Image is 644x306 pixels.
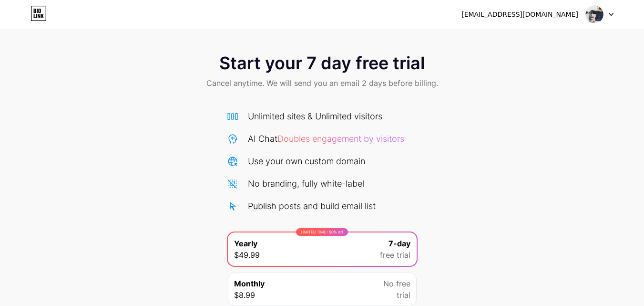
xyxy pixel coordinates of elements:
[380,249,410,261] span: free trial
[277,134,404,144] span: Doubles engagement by visitors
[461,10,578,20] div: [EMAIL_ADDRESS][DOMAIN_NAME]
[206,77,438,89] span: Cancel anytime. We will send you an email 2 days before billing.
[248,132,404,145] div: AI Chat
[383,278,410,289] span: No free
[296,228,348,236] div: LIMITED TIME : 50% off
[248,155,365,168] div: Use your own custom domain
[248,177,364,190] div: No branding, fully white-label
[234,249,260,261] span: $49.99
[248,200,376,212] div: Publish posts and build email list
[248,110,382,123] div: Unlimited sites & Unlimited visitors
[234,238,257,249] span: Yearly
[234,289,255,301] span: $8.99
[585,5,603,23] img: AI Managed IT Services
[388,238,410,249] span: 7-day
[219,53,425,73] span: Start your 7 day free trial
[234,278,265,289] span: Monthly
[397,289,410,301] span: trial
